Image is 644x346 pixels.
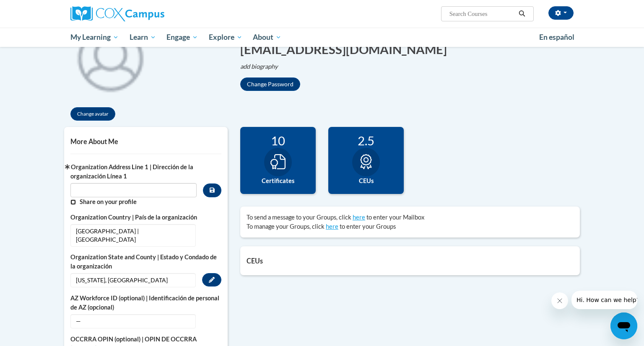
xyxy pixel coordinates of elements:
[548,6,574,20] button: Account Settings
[240,63,278,70] i: add biography
[161,28,203,47] a: Engage
[80,197,221,207] label: Share on your profile
[366,214,424,221] span: to enter your Mailbox
[124,28,161,47] a: Learn
[571,291,637,309] iframe: Message from company
[209,32,242,42] span: Explore
[247,257,574,265] h5: CEUs
[253,32,281,42] span: About
[64,11,156,103] div: Click to change the profile picture
[70,213,221,222] label: Organization Country | País de la organización
[247,176,309,186] label: Certificates
[240,77,300,91] button: Change Password
[203,28,248,47] a: Explore
[5,6,68,13] span: Hi. How can we help?
[539,33,574,41] span: En español
[247,133,309,148] div: 10
[610,312,637,339] iframe: Button to launch messaging window
[70,6,164,21] img: Cox Campus
[353,214,365,221] a: here
[534,28,580,46] a: En español
[248,28,287,47] a: About
[240,41,452,58] button: Edit email address
[449,9,516,19] input: Search Courses
[70,163,197,181] label: Organization Address Line 1 | Dirección de la organización Línea 1
[58,28,586,47] div: Main menu
[340,223,396,230] span: to enter your Groups
[335,133,397,148] div: 2.5
[70,253,221,271] label: Organization State and County | Estado y Condado de la organización
[240,62,285,71] button: Edit biography
[64,11,156,103] img: profile avatar
[70,32,119,42] span: My Learning
[335,176,397,186] label: CEUs
[70,107,115,121] button: Change avatar
[70,224,196,247] span: [GEOGRAPHIC_DATA] | [GEOGRAPHIC_DATA]
[551,292,568,309] iframe: Close message
[65,28,124,47] a: My Learning
[247,223,325,230] span: To manage your Groups, click
[70,273,196,287] span: [US_STATE], [GEOGRAPHIC_DATA]
[516,9,528,19] button: Search
[247,214,351,221] span: To send a message to your Groups, click
[70,183,197,197] input: Metadata input
[130,32,156,42] span: Learn
[70,294,221,312] label: AZ Workforce ID (optional) | Identificación de personal de AZ (opcional)
[166,32,198,42] span: Engage
[326,223,338,230] a: here
[70,314,196,328] span: —
[70,137,221,145] h5: More About Me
